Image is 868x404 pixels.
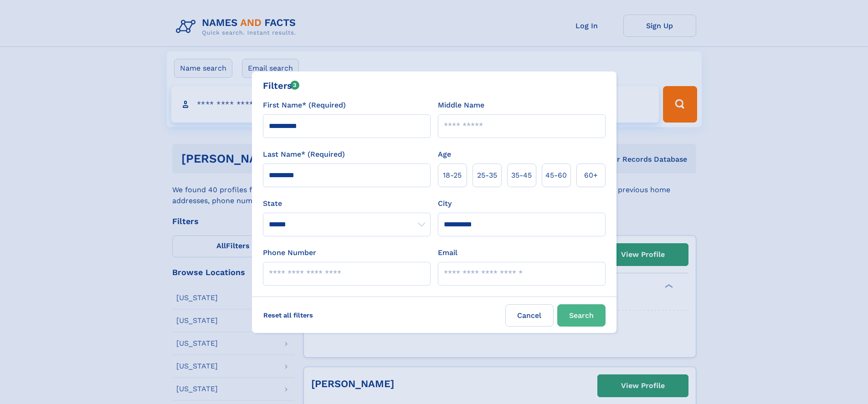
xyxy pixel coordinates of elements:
[438,100,484,111] label: Middle Name
[263,149,345,160] label: Last Name* (Required)
[263,198,431,209] label: State
[505,304,554,327] label: Cancel
[263,79,300,92] div: Filters
[263,247,316,258] label: Phone Number
[557,304,606,327] button: Search
[545,170,567,181] span: 45‑60
[584,170,598,181] span: 60+
[511,170,532,181] span: 35‑45
[257,304,319,326] label: Reset all filters
[438,198,452,209] label: City
[438,247,457,258] label: Email
[263,100,346,111] label: First Name* (Required)
[443,170,462,181] span: 18‑25
[477,170,497,181] span: 25‑35
[438,149,451,160] label: Age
